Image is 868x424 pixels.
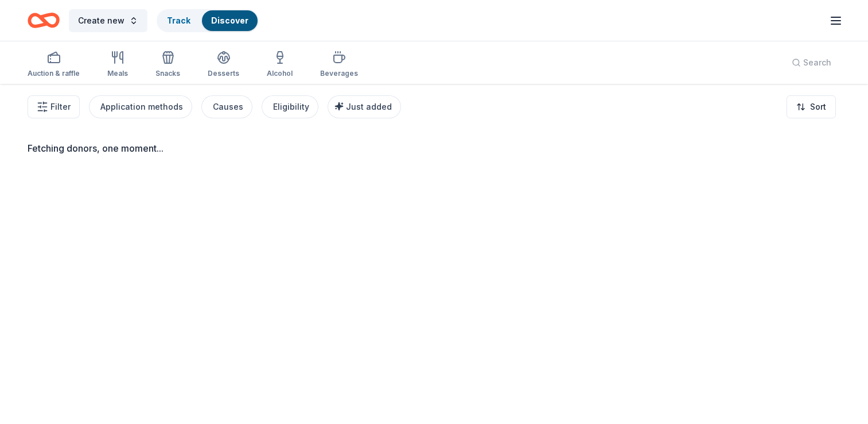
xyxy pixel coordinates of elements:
button: Desserts [208,46,239,84]
div: Causes [213,100,243,114]
button: Meals [107,46,128,84]
button: Filter [28,95,80,118]
a: Home [28,7,60,34]
button: TrackDiscover [157,9,259,32]
button: Auction & raffle [28,46,80,84]
div: Eligibility [273,100,309,114]
span: Just added [346,102,392,111]
div: Auction & raffle [28,69,80,78]
div: Meals [107,69,128,78]
div: Desserts [208,69,239,78]
button: Causes [201,95,252,118]
button: Sort [787,95,836,118]
div: Snacks [155,69,180,78]
button: Beverages [320,46,358,84]
a: Discover [211,16,248,25]
a: Track [167,16,190,25]
button: Application methods [89,95,192,118]
span: Create new [78,14,124,28]
div: Application methods [100,100,183,114]
button: Create new [69,9,147,32]
button: Just added [328,95,401,118]
div: Alcohol [267,69,293,78]
button: Snacks [155,46,180,84]
span: Filter [50,100,71,114]
button: Eligibility [262,95,318,118]
div: Beverages [320,69,358,78]
span: Sort [810,100,826,114]
button: Alcohol [267,46,293,84]
div: Fetching donors, one moment... [28,141,840,155]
